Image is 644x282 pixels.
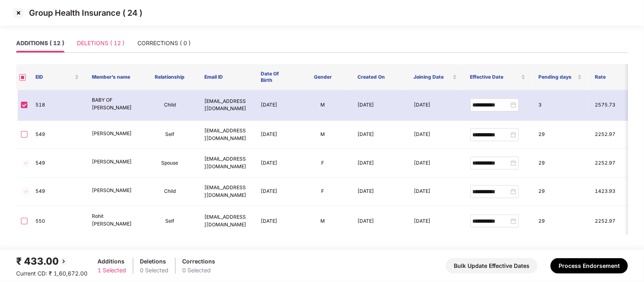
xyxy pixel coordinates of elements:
td: [EMAIL_ADDRESS][DOMAIN_NAME] [198,178,254,206]
div: Corrections [182,257,215,266]
th: Effective Date [463,64,532,90]
th: Email ID [198,64,254,90]
td: 29 [532,178,589,206]
td: 29 [532,121,589,149]
td: 518 [29,90,85,121]
td: [DATE] [407,178,464,206]
td: [DATE] [351,90,407,121]
td: Child [142,178,198,206]
td: [DATE] [254,121,295,149]
p: BABY OF [PERSON_NAME] [92,96,135,112]
td: [EMAIL_ADDRESS][DOMAIN_NAME] [198,121,254,149]
td: Self [142,121,198,149]
td: [DATE] [351,206,407,237]
td: Self [142,206,198,237]
td: [DATE] [254,178,295,206]
td: M [295,206,351,237]
span: Joining Date [414,74,451,80]
p: [PERSON_NAME] [92,158,135,166]
th: Created On [351,64,407,90]
th: Relationship [142,64,198,90]
td: 29 [532,149,589,178]
td: 549 [29,149,85,178]
th: Gender [295,64,351,90]
td: [DATE] [351,121,407,149]
img: svg+xml;base64,PHN2ZyBpZD0iQ3Jvc3MtMzJ4MzIiIHhtbG5zPSJodHRwOi8vd3d3LnczLm9yZy8yMDAwL3N2ZyIgd2lkdG... [12,6,25,19]
p: Rohit [PERSON_NAME] [92,213,135,228]
td: M [295,121,351,149]
th: Pending days [532,64,588,90]
th: Member’s name [85,64,142,90]
td: Spouse [142,149,198,178]
span: Current CD: ₹ 1,60,672.00 [16,270,87,277]
p: [PERSON_NAME] [92,130,135,138]
p: [PERSON_NAME] [92,187,135,194]
td: Child [142,90,198,121]
th: EID [29,64,85,90]
div: DELETIONS ( 12 ) [77,39,125,48]
p: Group Health Insurance ( 24 ) [29,8,142,18]
td: F [295,149,351,178]
td: [EMAIL_ADDRESS][DOMAIN_NAME] [198,90,254,121]
div: ₹ 433.00 [16,254,87,269]
div: ADDITIONS ( 12 ) [16,39,64,48]
div: Deletions [140,257,168,266]
td: [DATE] [407,121,464,149]
td: [DATE] [407,90,464,121]
span: Pending days [538,74,576,80]
div: CORRECTIONS ( 0 ) [137,39,191,48]
td: [DATE] [254,90,295,121]
td: [EMAIL_ADDRESS][DOMAIN_NAME] [198,206,254,237]
td: F [295,178,351,206]
button: Process Endorsement [551,258,628,274]
td: [DATE] [254,206,295,237]
td: [DATE] [351,178,407,206]
img: svg+xml;base64,PHN2ZyBpZD0iVGljay0zMngzMiIgeG1sbnM9Imh0dHA6Ly93d3cudzMub3JnLzIwMDAvc3ZnIiB3aWR0aD... [21,158,31,168]
button: Bulk Update Effective Dates [446,258,538,274]
td: [DATE] [254,149,295,178]
td: [DATE] [351,149,407,178]
div: 0 Selected [182,266,215,275]
img: svg+xml;base64,PHN2ZyBpZD0iVGljay0zMngzMiIgeG1sbnM9Imh0dHA6Ly93d3cudzMub3JnLzIwMDAvc3ZnIiB3aWR0aD... [21,187,31,196]
div: Additions [98,257,126,266]
span: Effective Date [470,74,519,80]
div: 0 Selected [140,266,168,275]
td: [DATE] [407,149,464,178]
td: 29 [532,206,589,237]
td: 3 [532,90,589,121]
div: 1 Selected [98,266,126,275]
td: 549 [29,121,85,149]
td: M [295,90,351,121]
th: Date Of Birth [254,64,295,90]
th: Joining Date [407,64,464,90]
td: [EMAIL_ADDRESS][DOMAIN_NAME] [198,149,254,178]
td: 550 [29,206,85,237]
span: EID [35,74,73,80]
img: svg+xml;base64,PHN2ZyBpZD0iQmFjay0yMHgyMCIgeG1sbnM9Imh0dHA6Ly93d3cudzMub3JnLzIwMDAvc3ZnIiB3aWR0aD... [59,257,69,266]
td: [DATE] [407,206,464,237]
td: 549 [29,178,85,206]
